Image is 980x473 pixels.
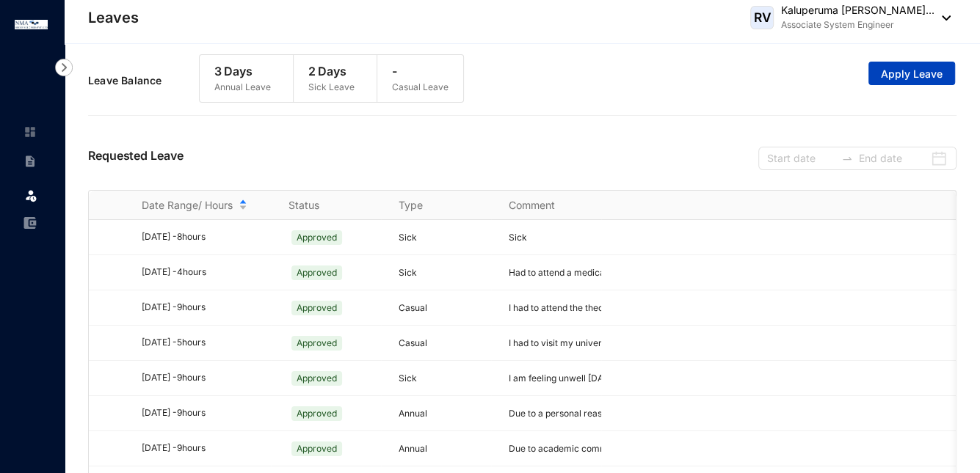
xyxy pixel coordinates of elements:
[392,62,449,80] p: -
[23,188,38,202] img: leave.99b8a76c7fa76a53782d.svg
[88,73,199,88] p: Leave Balance
[841,153,853,164] span: swap-right
[509,408,612,419] span: Due to a personal reason
[841,153,853,164] span: to
[392,80,449,95] p: Casual Leave
[23,216,37,230] img: expense-unselected.2edcf0507c847f3e9e96.svg
[509,232,527,243] span: Sick
[399,336,491,351] p: Casual
[214,62,271,80] p: 3 Days
[399,441,491,456] p: Annual
[399,406,491,421] p: Annual
[88,7,139,28] p: Leaves
[868,62,955,85] button: Apply Leave
[859,150,927,166] input: End date
[509,373,816,384] span: I am feeling unwell [DATE] due to a sore throat. Kindly consider this matter.
[291,371,342,386] span: Approved
[271,191,381,220] th: Status
[509,302,926,313] span: I had to attend the theory examination for my driving license which was held in [GEOGRAPHIC_DATA]
[509,267,959,278] span: Had to attend a medical appointment for my driving license [DATE]. Kindly approve my half day lea...
[88,147,184,170] p: Requested Leave
[142,441,271,455] div: [DATE] - 9 hours
[509,443,639,454] span: Due to academic commitments
[23,155,37,168] img: contract-unselected.99e2b2107c0a7dd48938.svg
[291,406,342,421] span: Approved
[142,336,271,350] div: [DATE] - 5 hours
[781,3,934,18] p: Kaluperuma [PERSON_NAME]...
[291,230,342,245] span: Approved
[753,11,771,23] span: RV
[142,406,271,420] div: [DATE] - 9 hours
[15,20,48,29] img: logo
[23,125,37,139] img: home-unselected.a29eae3204392db15eaf.svg
[509,337,819,348] span: I had to visit my university to discuss a 4yr 2nd semester registration issue.
[781,18,934,32] p: Associate System Engineer
[12,147,47,176] li: Contracts
[291,301,342,315] span: Approved
[214,80,271,95] p: Annual Leave
[291,441,342,456] span: Approved
[399,371,491,386] p: Sick
[291,336,342,351] span: Approved
[12,208,47,238] li: Expenses
[934,15,951,21] img: dropdown-black.8e83cc76930a90b1a4fdb6d089b7bf3a.svg
[308,62,355,80] p: 2 Days
[142,371,271,385] div: [DATE] - 9 hours
[142,301,271,315] div: [DATE] - 9 hours
[142,265,271,279] div: [DATE] - 4 hours
[381,191,491,220] th: Type
[767,150,835,166] input: Start date
[142,198,233,213] span: Date Range/ Hours
[55,59,73,76] img: nav-icon-right.af6afadce00d159da59955279c43614e.svg
[399,230,491,245] p: Sick
[491,191,601,220] th: Comment
[291,265,342,280] span: Approved
[12,117,47,147] li: Home
[308,80,355,95] p: Sick Leave
[399,301,491,315] p: Casual
[881,67,943,81] span: Apply Leave
[399,265,491,280] p: Sick
[142,230,271,244] div: [DATE] - 8 hours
